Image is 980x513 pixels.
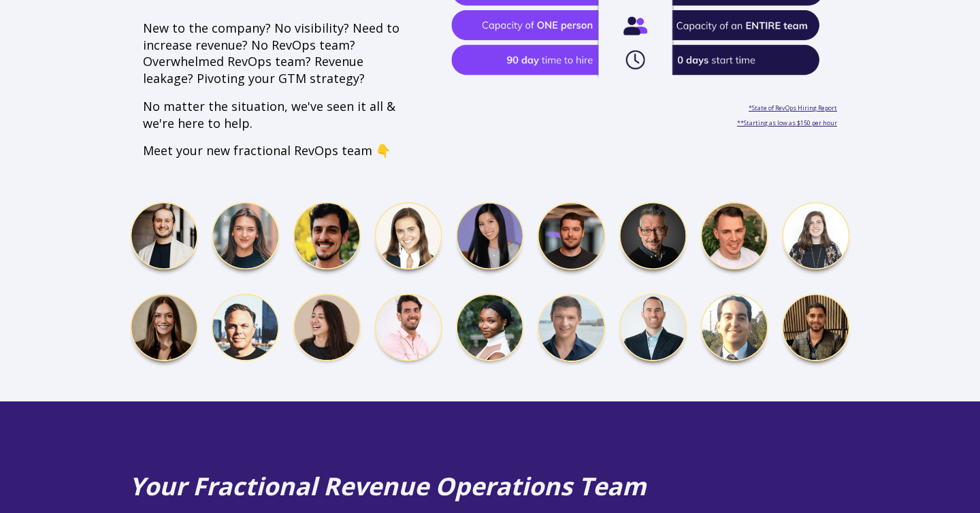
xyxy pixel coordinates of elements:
p: New to the company? No visibility? Need to increase revenue? No RevOps team? Overwhelmed RevOps t... [143,20,406,87]
img: Fractional RevOps Team [129,201,851,370]
p: No matter the situation, we've seen it all & we're here to help. [143,98,406,132]
p: Meet your new fractional RevOps team 👇 [143,142,406,159]
a: **Starting as low as $150 per hour [737,118,837,127]
span: Your Fractional Revenue Operations Team [129,469,646,503]
a: *State of RevOps Hiring Report [749,103,837,112]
